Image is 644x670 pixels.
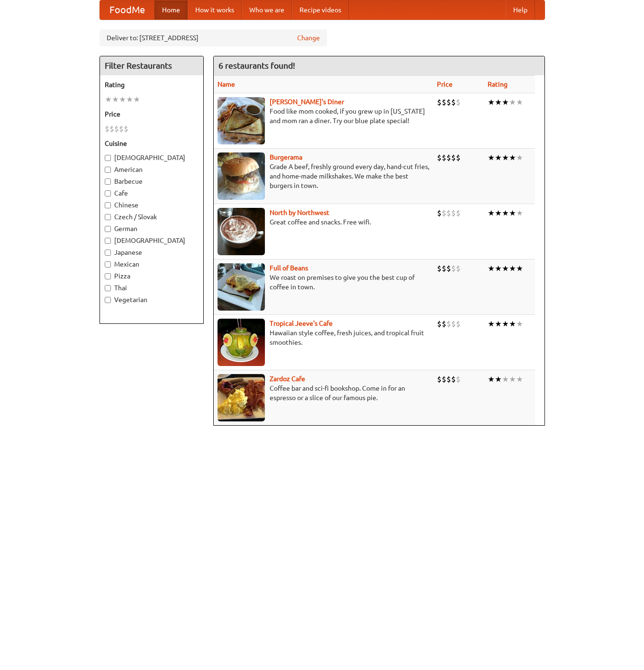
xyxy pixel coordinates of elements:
[105,297,111,303] input: Vegetarian
[270,209,329,216] a: North by Northwest
[488,97,495,107] li: ★
[270,153,302,161] a: Burgerama
[446,152,451,163] li: $
[218,61,295,70] ng-pluralize: 6 restaurants found!
[218,162,429,190] p: Grade A beef, freshly ground every day, hand-cut fries, and home-made milkshakes. We make the bes...
[502,208,509,218] li: ★
[506,0,535,19] a: Help
[446,374,451,384] li: $
[105,188,199,198] label: Cafe
[105,80,199,89] h5: Rating
[105,167,111,173] input: American
[218,208,265,255] img: north.jpg
[105,179,111,185] input: Barbecue
[442,208,446,218] li: $
[105,177,199,186] label: Barbecue
[105,124,109,134] li: $
[100,29,327,46] div: Deliver to: [STREET_ADDRESS]
[451,208,456,218] li: $
[516,374,523,384] li: ★
[488,80,508,88] a: Rating
[105,214,111,220] input: Czech / Slovak
[516,152,523,163] li: ★
[451,319,456,329] li: $
[502,152,509,163] li: ★
[516,319,523,329] li: ★
[124,124,128,134] li: $
[105,153,199,162] label: [DEMOGRAPHIC_DATA]
[509,374,516,384] li: ★
[442,263,446,274] li: $
[297,33,320,43] a: Change
[105,224,199,233] label: German
[105,271,199,281] label: Pizza
[105,200,199,210] label: Chinese
[218,263,265,311] img: beans.jpg
[218,97,265,144] img: sallys.jpg
[488,208,495,218] li: ★
[109,124,114,134] li: $
[516,208,523,218] li: ★
[105,190,111,197] input: Cafe
[509,208,516,218] li: ★
[270,264,308,272] a: Full of Beans
[437,208,442,218] li: $
[218,374,265,421] img: zardoz.jpg
[270,98,344,106] a: [PERSON_NAME]'s Diner
[105,109,199,119] h5: Price
[105,295,199,304] label: Vegetarian
[105,285,111,291] input: Thai
[502,263,509,274] li: ★
[105,165,199,174] label: American
[437,263,442,274] li: $
[292,0,349,19] a: Recipe videos
[456,319,461,329] li: $
[154,0,188,19] a: Home
[119,124,124,134] li: $
[270,375,305,383] b: Zardoz Cafe
[456,263,461,274] li: $
[119,94,126,105] li: ★
[495,374,502,384] li: ★
[105,236,199,245] label: [DEMOGRAPHIC_DATA]
[451,97,456,107] li: $
[502,374,509,384] li: ★
[105,212,199,222] label: Czech / Slovak
[488,319,495,329] li: ★
[495,208,502,218] li: ★
[509,152,516,163] li: ★
[442,319,446,329] li: $
[456,97,461,107] li: $
[442,97,446,107] li: $
[105,139,199,148] h5: Cuisine
[488,263,495,274] li: ★
[509,97,516,107] li: ★
[437,97,442,107] li: $
[218,217,429,227] p: Great coffee and snacks. Free wifi.
[105,238,111,244] input: [DEMOGRAPHIC_DATA]
[446,97,451,107] li: $
[451,263,456,274] li: $
[442,152,446,163] li: $
[495,319,502,329] li: ★
[437,80,453,88] a: Price
[126,94,133,105] li: ★
[446,263,451,274] li: $
[446,319,451,329] li: $
[437,319,442,329] li: $
[437,152,442,163] li: $
[105,273,111,279] input: Pizza
[495,97,502,107] li: ★
[270,320,333,327] a: Tropical Jeeve's Cafe
[188,0,242,19] a: How it works
[488,152,495,163] li: ★
[133,94,140,105] li: ★
[495,263,502,274] li: ★
[105,283,199,293] label: Thai
[446,208,451,218] li: $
